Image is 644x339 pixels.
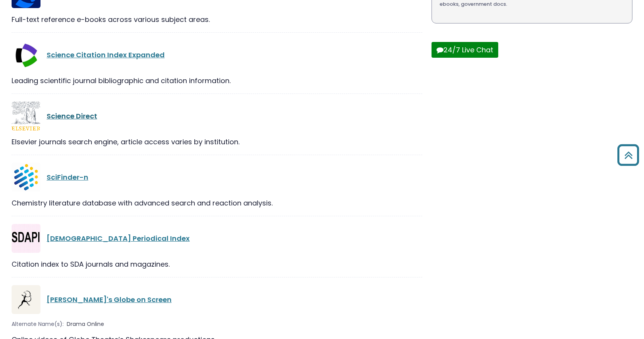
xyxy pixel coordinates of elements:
[432,42,498,58] button: 24/7 Live Chat
[47,50,165,60] a: Science Citation Index Expanded
[12,137,422,147] div: Elsevier journals search engine, article access varies by institution.
[47,295,172,304] a: [PERSON_NAME]'s Globe on Screen
[47,172,88,182] a: SciFinder-n
[12,198,422,208] div: Chemistry literature database with advanced search and reaction analysis.
[614,148,642,162] a: Back to Top
[12,320,64,328] span: Alternate Name(s):
[12,14,422,25] div: Full-text reference e-books across various subject areas.
[12,259,422,269] div: Citation index to SDA journals and magazines.
[67,320,104,328] span: Drama Online
[47,111,97,121] a: Science Direct
[47,234,190,243] a: [DEMOGRAPHIC_DATA] Periodical Index
[12,75,422,86] div: Leading scientific journal bibliographic and citation information.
